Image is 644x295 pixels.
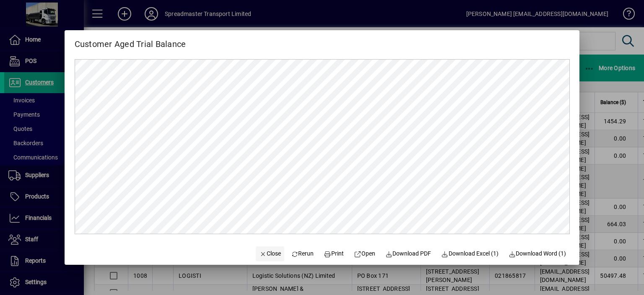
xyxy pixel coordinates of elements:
[324,249,344,258] span: Print
[256,246,284,261] button: Close
[65,30,196,51] h2: Customer Aged Trial Balance
[259,249,281,258] span: Close
[291,249,314,258] span: Rerun
[320,246,347,261] button: Print
[351,246,379,261] a: Open
[438,246,502,261] button: Download Excel (1)
[354,249,375,258] span: Open
[382,246,435,261] a: Download PDF
[509,249,566,258] span: Download Word (1)
[385,249,431,258] span: Download PDF
[505,246,570,261] button: Download Word (1)
[441,249,499,258] span: Download Excel (1)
